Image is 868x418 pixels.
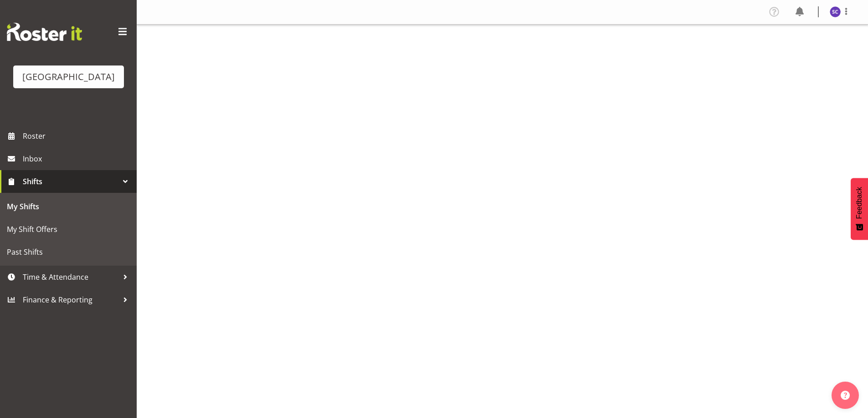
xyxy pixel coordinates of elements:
[841,391,850,400] img: help-xxl-2.png
[23,293,118,307] span: Finance & Reporting
[2,218,134,241] a: My Shift Offers
[7,200,130,213] span: My Shifts
[23,175,118,188] span: Shifts
[2,195,134,218] a: My Shifts
[23,129,132,143] span: Roster
[830,6,841,17] img: skye-colonna9939.jpg
[7,245,130,259] span: Past Shifts
[7,23,82,41] img: Rosterit website logo
[23,270,118,284] span: Time & Attendance
[7,222,130,236] span: My Shift Offers
[23,152,132,166] span: Inbox
[22,70,115,84] div: [GEOGRAPHIC_DATA]
[851,178,868,240] button: Feedback - Show survey
[855,187,863,219] span: Feedback
[2,241,134,263] a: Past Shifts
